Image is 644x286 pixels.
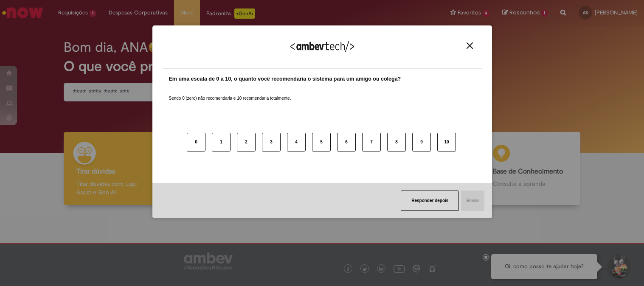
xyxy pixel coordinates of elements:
[169,75,401,83] label: Em uma escala de 0 a 10, o quanto você recomendaria o sistema para um amigo ou colega?
[287,133,306,151] button: 4
[337,133,356,151] button: 6
[312,133,331,151] button: 5
[464,42,475,49] button: Close
[169,85,291,101] label: Sendo 0 (zero) não recomendaria e 10 recomendaria totalmente.
[237,133,256,151] button: 2
[467,42,473,49] img: Close
[262,133,281,151] button: 3
[362,133,381,151] button: 7
[401,191,459,211] button: Responder depois
[437,133,456,151] button: 10
[290,41,354,52] img: Logo Ambevtech
[212,133,231,151] button: 1
[187,133,205,151] button: 0
[387,133,406,151] button: 8
[412,133,431,151] button: 9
